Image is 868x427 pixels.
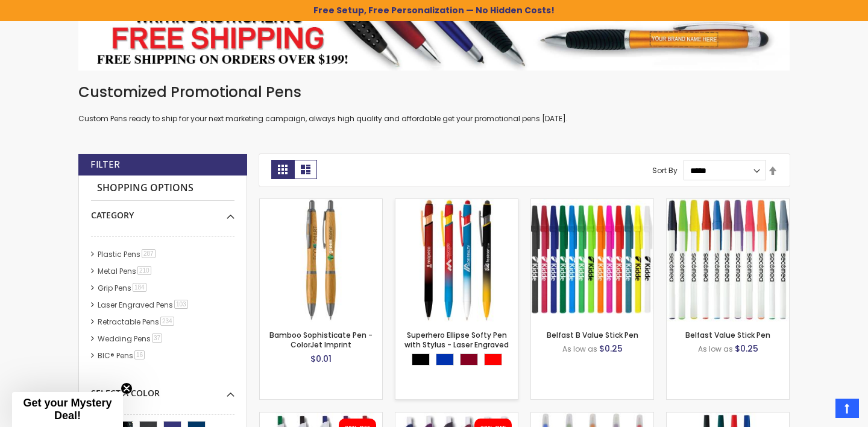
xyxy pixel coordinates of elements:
[174,300,188,309] span: 103
[260,198,382,209] a: Bamboo Sophisticate Pen - ColorJet Imprint
[90,158,120,171] strong: Filter
[95,334,166,344] a: Wedding Pens37
[667,412,789,422] a: Corporate Promo Stick Pen
[667,198,789,209] a: Belfast Value Stick Pen
[133,283,146,292] span: 184
[599,343,623,355] span: $0.25
[121,382,133,394] button: Close teaser
[23,397,112,422] span: Get your Mystery Deal!
[395,199,518,321] img: Superhero Ellipse Softy Pen with Stylus - Laser Engraved
[91,201,234,221] div: Category
[652,165,678,176] label: Sort By
[134,350,145,359] span: 16
[95,350,149,361] a: BIC® Pens16
[698,344,733,354] span: As low as
[160,317,174,326] span: 234
[142,249,156,258] span: 287
[78,5,790,70] img: Pens
[78,83,790,102] h1: Customized Promotional Pens
[531,412,653,422] a: Belfast Translucent Value Stick Pen
[95,317,178,327] a: Retractable Pens234
[412,353,430,365] div: Black
[404,330,509,350] a: Superhero Ellipse Softy Pen with Stylus - Laser Engraved
[460,353,478,365] div: Burgundy
[91,176,234,201] strong: Shopping Options
[91,379,234,399] div: Select A Color
[436,353,454,365] div: Blue
[735,343,758,355] span: $0.25
[95,300,192,310] a: Laser Engraved Pens103
[152,334,162,343] span: 37
[667,199,789,321] img: Belfast Value Stick Pen
[685,330,770,340] a: Belfast Value Stick Pen
[269,330,373,350] a: Bamboo Sophisticate Pen - ColorJet Imprint
[531,199,653,321] img: Belfast B Value Stick Pen
[531,198,653,209] a: Belfast B Value Stick Pen
[95,266,156,276] a: Metal Pens210
[835,399,859,418] a: Top
[395,412,518,422] a: Oak Pen
[484,353,502,365] div: Red
[395,198,518,209] a: Superhero Ellipse Softy Pen with Stylus - Laser Engraved
[12,392,123,427] div: Get your Mystery Deal!Close teaser
[562,344,597,354] span: As low as
[137,266,151,275] span: 210
[95,249,160,259] a: Plastic Pens287
[271,160,294,179] strong: Grid
[78,83,790,124] div: Custom Pens ready to ship for your next marketing campaign, always high quality and affordable ge...
[95,283,151,293] a: Grip Pens184
[310,353,332,365] span: $0.01
[260,412,382,422] a: Oak Pen Solid
[260,199,382,321] img: Bamboo Sophisticate Pen - ColorJet Imprint
[547,330,638,340] a: Belfast B Value Stick Pen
